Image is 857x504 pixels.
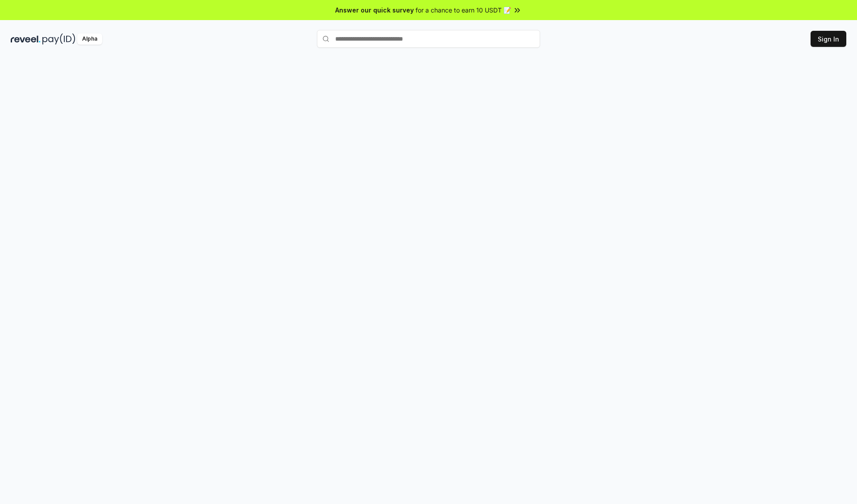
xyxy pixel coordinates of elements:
img: pay_id [42,33,75,45]
img: reveel_dark [11,33,41,45]
button: Sign In [811,31,846,47]
span: Answer our quick survey [335,5,414,15]
div: Alpha [77,33,102,45]
span: for a chance to earn 10 USDT 📝 [416,5,511,15]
